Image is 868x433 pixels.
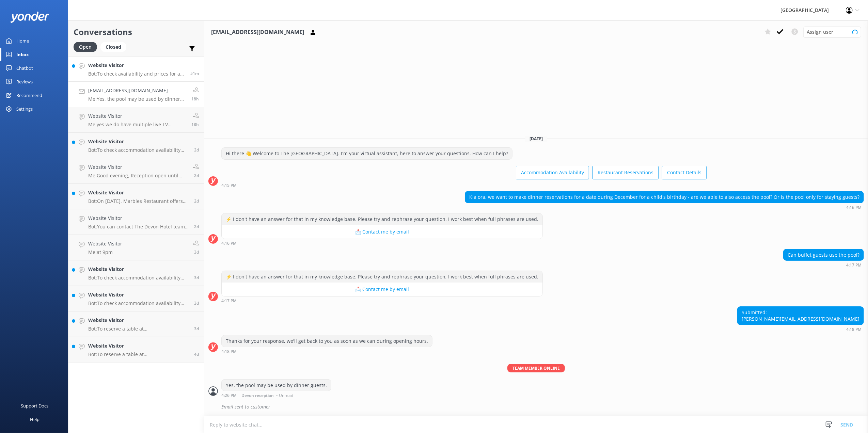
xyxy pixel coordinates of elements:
span: Oct 02 2025 05:30pm (UTC +13:00) Pacific/Auckland [194,173,199,178]
h4: Website Visitor [88,189,189,196]
h4: Website Visitor [88,240,122,247]
p: Bot: You can contact The Devon Hotel team at [PHONE_NUMBER] or 0800 843 338, or by emailing [EMAI... [88,224,189,230]
button: Contact Details [662,166,707,179]
h3: [EMAIL_ADDRESS][DOMAIN_NAME] [211,28,304,37]
h4: Website Visitor [88,112,186,120]
div: ⚡ I don't have an answer for that in my knowledge base. Please try and rephrase your question, I ... [222,213,542,225]
div: Open [74,42,97,52]
strong: 4:16 PM [221,241,237,245]
a: Website VisitorBot:On [DATE], Marbles Restaurant offers sittings for lunch and dinner at 12:00pm ... [68,184,204,209]
p: Bot: To check accommodation availability and make a booking, please visit [URL][DOMAIN_NAME]. [88,275,189,281]
span: Oct 01 2025 05:22pm (UTC +13:00) Pacific/Auckland [194,275,199,280]
strong: 4:26 PM [221,394,237,398]
div: Yes, the pool may be used by dinner guests. [222,380,331,391]
div: Oct 04 2025 04:17pm (UTC +13:00) Pacific/Auckland [783,262,864,267]
div: Kia ora, we want to make dinner reservations for a date during December for a child's birthday - ... [465,191,864,203]
h4: Website Visitor [88,317,189,324]
a: Website VisitorMe:yes we do have multiple live TV channel available18h [68,107,204,133]
div: Chatbot [16,61,33,75]
div: Oct 04 2025 04:26pm (UTC +13:00) Pacific/Auckland [221,393,331,398]
span: Assign user [807,28,833,36]
div: Settings [16,102,33,116]
img: yonder-white-logo.png [10,12,49,23]
div: Inbox [16,48,29,61]
span: Oct 02 2025 01:47pm (UTC +13:00) Pacific/Auckland [194,224,199,229]
span: • Unread [276,394,293,398]
h2: Conversations [74,26,199,38]
span: Oct 02 2025 04:32pm (UTC +13:00) Pacific/Auckland [194,198,199,204]
p: Bot: On [DATE], Marbles Restaurant offers sittings for lunch and dinner at 12:00pm and 6:00pm. [88,198,189,204]
p: Bot: To check accommodation availability and make a booking, please visit [URL][DOMAIN_NAME]. [88,300,189,306]
h4: Website Visitor [88,163,188,171]
a: Website VisitorBot:To reserve a table at [GEOGRAPHIC_DATA], visit [URL][DOMAIN_NAME] and choose y... [68,337,204,363]
button: Restaurant Reservations [593,166,659,179]
div: Reviews [16,75,33,89]
div: Oct 04 2025 04:16pm (UTC +13:00) Pacific/Auckland [221,241,543,245]
p: Me: at 9pm [88,249,122,255]
span: Team member online [507,364,565,372]
h4: Website Visitor [88,342,189,350]
strong: 4:17 PM [846,263,862,267]
button: 📩 Contact me by email [222,225,542,239]
a: Website VisitorBot:To check availability and prices for a room with a shower and spa bath on [DAT... [68,56,204,82]
a: Closed [100,43,130,50]
strong: 4:16 PM [846,206,862,210]
h4: Website Visitor [88,266,189,273]
a: [EMAIL_ADDRESS][DOMAIN_NAME] [780,316,859,322]
strong: 4:17 PM [221,299,237,303]
span: Oct 04 2025 04:26pm (UTC +13:00) Pacific/Auckland [191,96,199,102]
div: Oct 04 2025 04:16pm (UTC +13:00) Pacific/Auckland [465,205,864,210]
p: Bot: To reserve a table at [GEOGRAPHIC_DATA], visit [URL][DOMAIN_NAME] and choose your preferred ... [88,326,189,332]
div: Hi there 👋 Welcome to The [GEOGRAPHIC_DATA]. I'm your virtual assistant, here to answer your ques... [222,148,512,159]
span: Oct 04 2025 03:46pm (UTC +13:00) Pacific/Auckland [191,122,199,127]
span: Oct 05 2025 09:49am (UTC +13:00) Pacific/Auckland [190,70,199,76]
div: Closed [100,42,126,52]
a: Website VisitorBot:To check accommodation availability and make a booking, please visit [URL][DOM... [68,133,204,158]
a: Website VisitorBot:To check accommodation availability and make a booking, please visit [URL][DOM... [68,260,204,286]
div: Recommend [16,89,42,102]
button: 📩 Contact me by email [222,283,542,296]
div: ⚡ I don't have an answer for that in my knowledge base. Please try and rephrase your question, I ... [222,271,542,283]
div: Thanks for your response, we'll get back to you as soon as we can during opening hours. [222,335,432,347]
p: Me: Good evening, Reception open until Midnight. [88,173,188,179]
span: Oct 01 2025 01:45pm (UTC +13:00) Pacific/Auckland [194,300,199,306]
div: Assign User [803,27,861,37]
p: Me: yes we do have multiple live TV channel available [88,122,186,128]
div: Home [16,34,29,48]
h4: Website Visitor [88,138,189,145]
h4: Website Visitor [88,291,189,299]
a: Website VisitorBot:To check accommodation availability and make a booking, please visit [URL][DOM... [68,286,204,311]
a: Website VisitorBot:To reserve a table at [GEOGRAPHIC_DATA], visit [URL][DOMAIN_NAME] and choose y... [68,311,204,337]
a: [EMAIL_ADDRESS][DOMAIN_NAME]Me:Yes, the pool may be used by dinner guests.18h [68,82,204,107]
div: Oct 04 2025 04:18pm (UTC +13:00) Pacific/Auckland [737,327,864,332]
h4: [EMAIL_ADDRESS][DOMAIN_NAME] [88,87,186,94]
div: Email sent to customer [221,401,864,413]
h4: Website Visitor [88,62,185,69]
div: Submitted: [PERSON_NAME] [738,307,864,325]
div: Oct 04 2025 04:17pm (UTC +13:00) Pacific/Auckland [221,298,543,303]
div: Can buffet guests use the pool? [784,249,864,261]
div: Oct 04 2025 04:18pm (UTC +13:00) Pacific/Auckland [221,349,432,354]
span: Oct 03 2025 09:33am (UTC +13:00) Pacific/Auckland [194,147,199,153]
p: Bot: To check availability and prices for a room with a shower and spa bath on [DATE], please vis... [88,71,185,77]
strong: 4:18 PM [221,350,237,354]
p: Bot: To check accommodation availability and make a booking, please visit [URL][DOMAIN_NAME]. [88,147,189,153]
div: 2025-10-04T03:30:21.823 [208,401,864,413]
span: Oct 01 2025 06:19pm (UTC +13:00) Pacific/Auckland [194,249,199,255]
a: Website VisitorMe:Good evening, Reception open until Midnight.2d [68,158,204,184]
p: Bot: To reserve a table at [GEOGRAPHIC_DATA], visit [URL][DOMAIN_NAME] and choose your preferred ... [88,351,189,357]
p: Me: Yes, the pool may be used by dinner guests. [88,96,186,102]
span: Oct 01 2025 01:08pm (UTC +13:00) Pacific/Auckland [194,326,199,332]
div: Support Docs [21,399,49,413]
strong: 4:18 PM [846,327,862,332]
span: [DATE] [525,136,547,142]
a: Open [74,43,100,50]
a: Website VisitorMe:at 9pm3d [68,235,204,260]
strong: 4:15 PM [221,183,237,188]
h4: Website Visitor [88,214,189,222]
a: Website VisitorBot:You can contact The Devon Hotel team at [PHONE_NUMBER] or 0800 843 338, or by ... [68,209,204,235]
div: Oct 04 2025 04:15pm (UTC +13:00) Pacific/Auckland [221,183,707,188]
button: Accommodation Availability [516,166,589,179]
span: Devon reception [241,394,274,398]
div: Help [30,413,40,426]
